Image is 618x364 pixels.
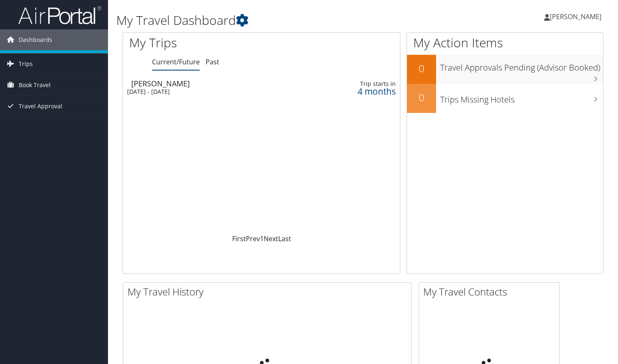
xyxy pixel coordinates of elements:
a: [PERSON_NAME] [544,4,610,29]
span: [PERSON_NAME] [550,12,601,21]
h1: My Trips [129,34,278,51]
a: Past [206,57,219,66]
h3: Trips Missing Hotels [440,90,603,105]
div: [DATE] - [DATE] [127,88,297,95]
h1: My Action Items [407,34,603,51]
span: Book Travel [19,75,51,95]
a: 0Trips Missing Hotels [407,84,603,113]
h2: 0 [407,90,436,105]
a: Current/Future [152,57,200,66]
div: 4 months [329,88,396,95]
span: Dashboards [19,29,52,50]
h3: Travel Approvals Pending (Advisor Booked) [440,58,603,73]
img: airportal-logo.png [18,5,101,25]
h2: My Travel Contacts [423,285,559,299]
a: Prev [246,234,260,243]
a: 0Travel Approvals Pending (Advisor Booked) [407,55,603,84]
h1: My Travel Dashboard [116,12,445,29]
span: Trips [19,54,33,74]
h2: 0 [407,61,436,76]
span: Travel Approval [19,96,62,117]
div: [PERSON_NAME] [131,80,301,87]
a: Next [264,234,278,243]
a: First [232,234,246,243]
a: 1 [260,234,264,243]
a: Last [278,234,291,243]
div: Trip starts in [329,80,396,88]
h2: My Travel History [128,285,411,299]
